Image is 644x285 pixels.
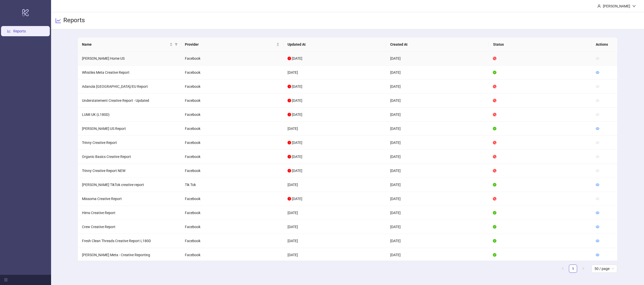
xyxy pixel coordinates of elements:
th: Created At [386,38,489,52]
span: eye [596,211,599,215]
span: eye [596,57,599,60]
span: eye [596,183,599,187]
td: Facebook [181,94,283,108]
td: [DATE] [386,52,489,66]
li: Previous Page [559,265,567,273]
td: [DATE] [386,192,489,206]
a: eye [596,127,599,131]
span: stop [493,197,496,201]
span: exclamation-circle [288,99,291,102]
td: Facebook [181,248,283,262]
span: [DATE] [292,113,302,117]
span: exclamation-circle [288,113,291,116]
span: check-circle [493,239,496,243]
span: [DATE] [292,141,302,145]
span: down [632,4,636,8]
span: left [561,267,564,270]
td: [DATE] [386,234,489,248]
td: [DATE] [283,178,386,192]
span: check-circle [493,211,496,215]
span: stop [493,169,496,172]
td: [DATE] [386,80,489,94]
span: check-circle [493,225,496,229]
li: 1 [569,265,577,273]
td: Missoma Creative Report [78,192,181,206]
td: [DATE] [283,66,386,80]
td: [DATE] [386,164,489,178]
td: Hims Creative Report [78,206,181,220]
td: Facebook [181,164,283,178]
td: [PERSON_NAME] TikTok creative report [78,178,181,192]
td: Facebook [181,66,283,80]
th: Updated At [283,38,386,52]
td: [DATE] [386,220,489,234]
span: stop [493,155,496,158]
td: Fresh Clean Threads Creative Report L180D [78,234,181,248]
h3: Reports [63,16,85,25]
td: [DATE] [283,206,386,220]
span: filter [174,41,179,48]
span: stop [493,57,496,60]
td: [DATE] [283,220,386,234]
span: eye [596,127,599,130]
span: [DATE] [292,155,302,159]
span: check-circle [493,253,496,257]
span: eye [596,155,599,158]
td: [DATE] [386,122,489,136]
a: Reports [13,29,26,33]
span: eye [596,71,599,74]
td: [DATE] [386,108,489,122]
td: [DATE] [386,150,489,164]
td: Facebook [181,234,283,248]
td: [DATE] [386,66,489,80]
th: Status [489,38,592,52]
td: Facebook [181,80,283,94]
span: eye [596,169,599,172]
a: eye [596,183,599,187]
td: [PERSON_NAME] Meta - Creative Reporting [78,248,181,262]
span: menu-fold [4,278,8,282]
td: Adanola [GEOGRAPHIC_DATA]/EU Report [78,80,181,94]
a: eye [596,253,599,257]
td: Facebook [181,108,283,122]
span: exclamation-circle [288,141,291,144]
span: filter [175,43,178,46]
span: eye [596,197,599,201]
td: [PERSON_NAME] US Report [78,122,181,136]
td: Facebook [181,150,283,164]
td: [DATE] [386,248,489,262]
td: Trinny Creative Report [78,136,181,150]
td: [DATE] [386,206,489,220]
span: Provider [185,42,275,47]
td: Facebook [181,52,283,66]
td: [DATE] [386,136,489,150]
td: Facebook [181,220,283,234]
span: check-circle [493,127,496,130]
div: Page Size [591,265,617,273]
td: Trinny Creative Report NEW [78,164,181,178]
td: Facebook [181,206,283,220]
button: right [579,265,587,273]
span: exclamation-circle [288,197,291,201]
div: [PERSON_NAME] [601,3,632,9]
td: [DATE] [386,94,489,108]
td: [DATE] [283,248,386,262]
span: user [597,4,601,8]
a: eye [596,70,599,75]
span: [DATE] [292,98,302,103]
span: check-circle [493,71,496,74]
a: eye [596,239,599,243]
td: [PERSON_NAME] Home US [78,52,181,66]
td: Facebook [181,192,283,206]
a: eye [596,211,599,215]
td: [DATE] [283,234,386,248]
span: 50 / page [594,265,614,272]
span: eye [596,141,599,144]
span: [DATE] [292,169,302,173]
span: stop [493,99,496,102]
th: Provider [181,38,283,52]
td: Facebook [181,136,283,150]
td: LUMI UK (L180D) [78,108,181,122]
td: Whistles Meta Creative Report [78,66,181,80]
